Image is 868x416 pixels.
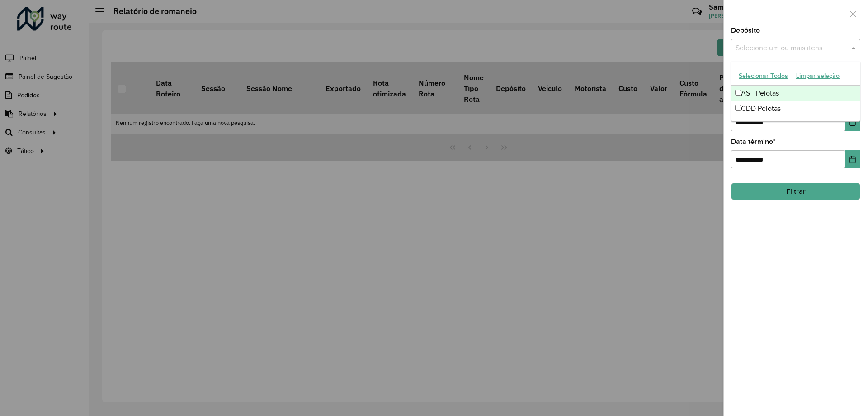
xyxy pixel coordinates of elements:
[731,25,760,36] label: Depósito
[845,150,860,168] button: Choose Date
[735,69,792,83] button: Selecionar Todos
[731,101,860,116] div: CDD Pelotas
[792,69,844,83] button: Limpar seleção
[731,86,860,101] div: AS - Pelotas
[845,113,860,131] button: Choose Date
[731,183,860,200] button: Filtrar
[731,62,860,122] ng-dropdown-panel: Options list
[731,136,776,147] label: Data término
